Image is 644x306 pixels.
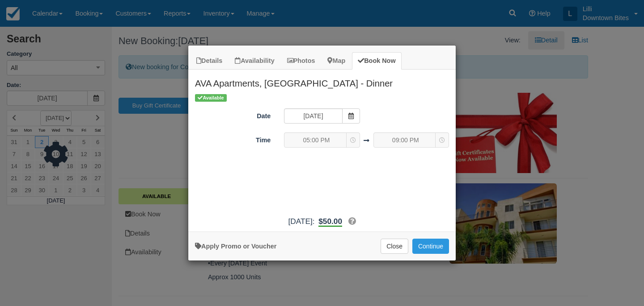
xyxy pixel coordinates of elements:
[188,132,277,145] label: Time
[188,108,277,121] label: Date
[195,243,276,250] a: Apply Voucher
[318,217,342,226] span: $50.00
[195,94,227,102] span: Available
[188,70,456,227] div: Item Modal
[322,52,351,70] a: Map
[281,52,321,70] a: Photos
[188,70,456,93] h2: AVA Apartments, [GEOGRAPHIC_DATA] - Dinner
[188,216,456,227] div: [DATE]:
[229,52,280,70] a: Availability
[412,239,449,254] button: Add to Booking
[381,239,408,254] button: Close
[352,52,401,70] a: Book Now
[191,52,228,70] a: Details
